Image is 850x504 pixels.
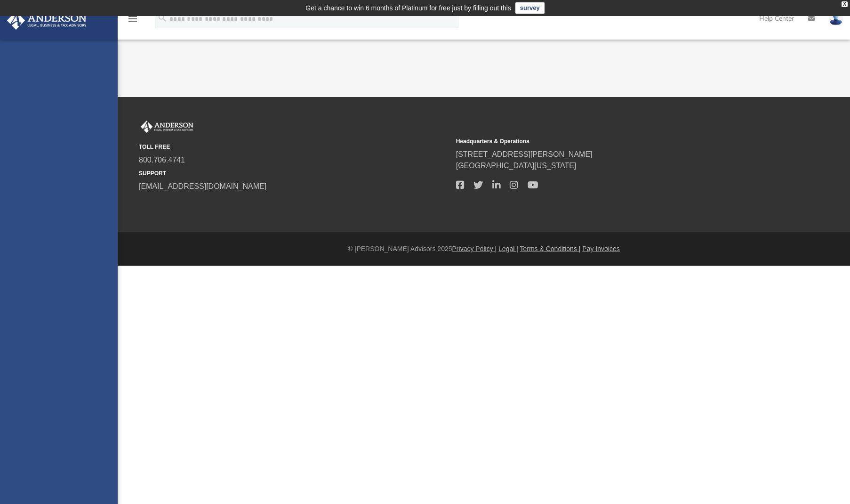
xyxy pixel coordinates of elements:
[456,137,767,146] small: Headquarters & Operations
[139,169,449,178] small: SUPPORT
[305,2,511,14] div: Get a chance to win 6 months of Platinum for free just by filling out this
[520,245,581,252] a: Terms & Conditions |
[452,245,497,252] a: Privacy Policy |
[456,150,593,158] a: [STREET_ADDRESS][PERSON_NAME]
[127,13,138,24] i: menu
[829,12,843,25] img: User Pic
[498,245,518,252] a: Legal |
[139,182,266,190] a: [EMAIL_ADDRESS][DOMAIN_NAME]
[157,13,168,23] i: search
[4,11,89,30] img: Anderson Advisors Platinum Portal
[582,245,619,252] a: Pay Invoices
[456,162,577,170] a: [GEOGRAPHIC_DATA][US_STATE]
[515,2,545,14] a: survey
[139,156,185,164] a: 800.706.4741
[842,1,848,7] div: close
[139,143,449,151] small: TOLL FREE
[118,244,850,254] div: © [PERSON_NAME] Advisors 2025
[139,121,195,133] img: Anderson Advisors Platinum Portal
[127,18,138,24] a: menu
